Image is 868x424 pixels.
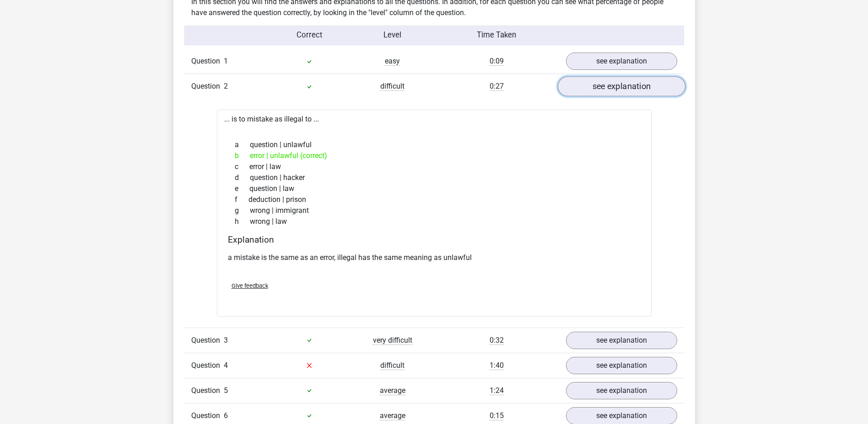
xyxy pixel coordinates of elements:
[490,361,504,370] span: 1:40
[191,81,224,92] span: Question
[490,336,504,345] span: 0:32
[224,336,228,344] span: 3
[228,161,641,172] div: error | law
[232,282,268,289] span: Give feedback
[380,386,405,395] span: average
[490,386,504,395] span: 1:24
[228,183,641,194] div: question | law
[191,410,224,421] span: Question
[380,82,404,91] span: difficult
[224,361,228,370] span: 4
[566,53,677,70] a: see explanation
[228,194,641,205] div: deduction | prison
[228,252,641,263] p: a mistake is the same as an error, illegal has the same meaning as unlawful
[566,382,677,399] a: see explanation
[380,411,405,420] span: average
[490,57,504,66] span: 0:09
[191,56,224,67] span: Question
[191,385,224,396] span: Question
[228,205,641,216] div: wrong | immigrant
[235,139,250,150] span: a
[235,205,250,216] span: g
[351,30,434,41] div: Level
[228,150,641,161] div: error | unlawful (correct)
[566,357,677,374] a: see explanation
[191,360,224,371] span: Question
[235,172,250,183] span: d
[235,194,248,205] span: f
[385,57,400,66] span: easy
[557,77,685,97] a: see explanation
[224,386,228,395] span: 5
[268,30,351,41] div: Correct
[380,361,404,370] span: difficult
[191,335,224,346] span: Question
[217,110,652,316] div: ... is to mistake as illegal to ...
[490,411,504,420] span: 0:15
[228,216,641,227] div: wrong | law
[224,411,228,420] span: 6
[235,216,250,227] span: h
[224,57,228,65] span: 1
[228,139,641,150] div: question | unlawful
[235,150,250,161] span: b
[235,183,249,194] span: e
[373,336,412,345] span: very difficult
[228,172,641,183] div: question | hacker
[434,30,559,41] div: Time Taken
[228,234,641,245] h4: Explanation
[490,82,504,91] span: 0:27
[235,161,249,172] span: c
[224,82,228,90] span: 2
[566,332,677,349] a: see explanation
